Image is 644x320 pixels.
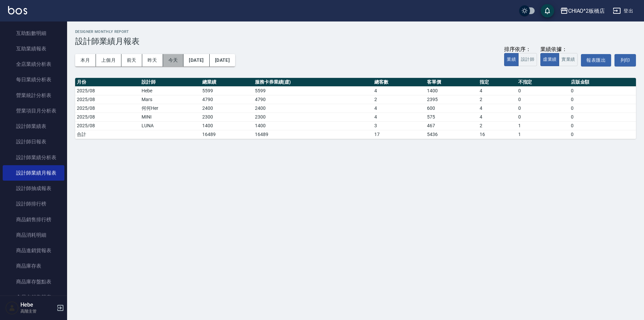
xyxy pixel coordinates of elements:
[140,78,201,87] th: 設計師
[140,112,201,121] td: MINI
[140,104,201,112] td: 何何Her
[569,121,636,130] td: 0
[140,121,201,130] td: LUNA
[121,54,142,66] button: 前天
[517,95,569,104] td: 0
[478,121,517,130] td: 2
[3,165,64,181] a: 設計師業績月報表
[559,53,578,66] button: 實業績
[253,104,373,112] td: 2400
[373,130,425,139] td: 17
[140,95,201,104] td: Mars
[517,121,569,130] td: 1
[569,130,636,139] td: 0
[3,243,64,258] a: 商品進銷貨報表
[183,54,209,66] button: [DATE]
[75,78,636,139] table: a dense table
[201,95,253,104] td: 4790
[425,95,478,104] td: 2395
[75,112,140,121] td: 2025/08
[569,112,636,121] td: 0
[540,46,578,53] div: 業績依據：
[373,104,425,112] td: 4
[569,86,636,95] td: 0
[3,227,64,243] a: 商品消耗明細
[201,78,253,87] th: 總業績
[581,54,611,66] button: 報表匯出
[75,30,636,34] h2: Designer Monthly Report
[569,95,636,104] td: 0
[20,302,55,308] h5: Hebe
[3,181,64,196] a: 設計師抽成報表
[96,54,121,66] button: 上個月
[425,104,478,112] td: 600
[518,53,537,66] button: 設計師
[373,112,425,121] td: 4
[201,121,253,130] td: 1400
[425,121,478,130] td: 467
[75,78,140,87] th: 月份
[75,121,140,130] td: 2025/08
[373,86,425,95] td: 4
[201,104,253,112] td: 2400
[504,53,519,66] button: 業績
[3,212,64,227] a: 商品銷售排行榜
[75,104,140,112] td: 2025/08
[517,78,569,87] th: 不指定
[253,130,373,139] td: 16489
[425,130,478,139] td: 5436
[75,37,636,46] h3: 設計師業績月報表
[517,130,569,139] td: 1
[3,150,64,165] a: 設計師業績分析表
[3,88,64,103] a: 營業統計分析表
[478,130,517,139] td: 16
[253,95,373,104] td: 4790
[569,104,636,112] td: 0
[253,86,373,95] td: 5599
[3,258,64,274] a: 商品庫存表
[20,308,55,314] p: 高階主管
[201,130,253,139] td: 16489
[3,274,64,289] a: 商品庫存盤點表
[478,86,517,95] td: 4
[75,130,140,139] td: 合計
[478,78,517,87] th: 指定
[425,86,478,95] td: 1400
[3,41,64,56] a: 互助業績報表
[8,6,27,14] img: Logo
[253,121,373,130] td: 1400
[540,53,559,66] button: 虛業績
[201,112,253,121] td: 2300
[517,104,569,112] td: 0
[253,78,373,87] th: 服務卡券業績(虛)
[3,119,64,134] a: 設計師業績表
[425,78,478,87] th: 客單價
[201,86,253,95] td: 5599
[142,54,163,66] button: 昨天
[557,4,608,18] button: CHIAO^2板橋店
[610,5,636,17] button: 登出
[140,86,201,95] td: Hebe
[3,103,64,119] a: 營業項目月分析表
[478,104,517,112] td: 4
[163,54,184,66] button: 今天
[75,95,140,104] td: 2025/08
[3,289,64,305] a: 會員卡銷售報表
[5,301,19,315] img: Person
[569,78,636,87] th: 店販金額
[75,54,96,66] button: 本月
[373,78,425,87] th: 總客數
[504,46,537,53] div: 排序依序：
[3,56,64,72] a: 全店業績分析表
[373,95,425,104] td: 2
[3,134,64,149] a: 設計師日報表
[517,86,569,95] td: 0
[3,26,64,41] a: 互助點數明細
[478,95,517,104] td: 2
[3,72,64,87] a: 每日業績分析表
[541,4,554,17] button: save
[478,112,517,121] td: 4
[517,112,569,121] td: 0
[75,86,140,95] td: 2025/08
